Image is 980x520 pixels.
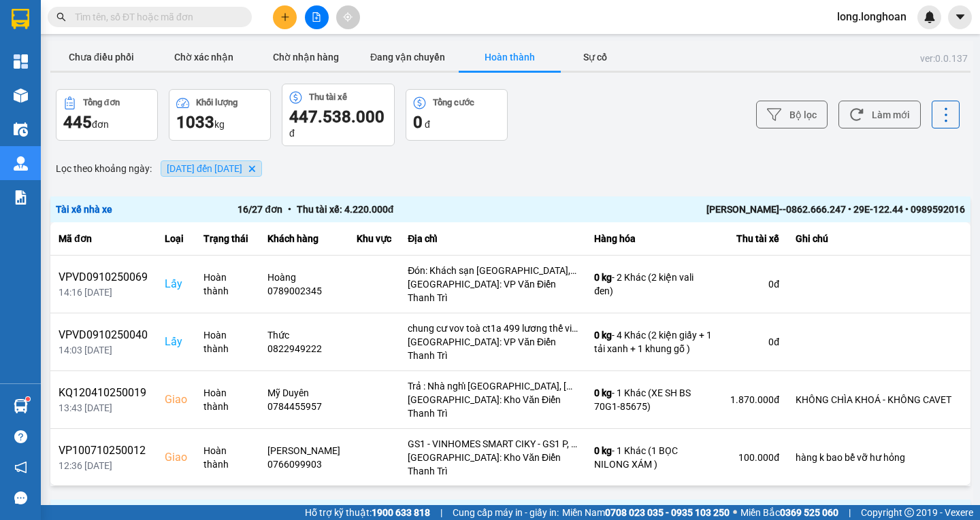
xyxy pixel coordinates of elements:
span: 0 kg [594,272,612,283]
span: notification [14,461,27,474]
span: aim [343,12,353,22]
th: Loại [157,222,195,256]
img: dashboard-icon [14,54,28,69]
div: - 4 Khác (2 kiện giấy + 1 tải xanh + 1 khung gỗ ) [594,328,714,356]
img: logo-vxr [12,9,29,29]
strong: 1900 633 818 [372,507,430,518]
span: ⚪️ [733,510,737,515]
div: GS1 - VINHOMES SMART CIKY - GS1 P, TÂY MỖ - QUẬN NAM TỪ [GEOGRAPHIC_DATA] [408,437,578,451]
span: file-add [312,12,321,22]
th: Mã đơn [50,222,157,256]
div: 100.000 đ [730,451,779,464]
div: [GEOGRAPHIC_DATA]: Kho Văn Điển Thanh Trì [408,451,578,478]
div: Khối lượng [196,98,238,107]
div: đ [413,111,500,133]
span: 10/10/2025 đến 10/10/2025, close by backspace [161,160,262,177]
span: message [14,491,27,504]
div: VPVD0910250069 [59,269,148,285]
div: Giao [165,449,187,466]
button: caret-down [948,5,972,29]
div: [PERSON_NAME] [267,444,340,457]
div: Hoàn thành [203,444,251,471]
div: Mỹ Duyên [267,386,340,400]
div: 1.870.000 đ [730,393,779,406]
span: 0 [413,113,423,132]
th: Trạng thái [195,222,259,256]
button: Sự cố [561,44,629,71]
span: plus [280,12,290,22]
div: - 1 Khác (1 BỌC NILONG XÁM ) [594,444,714,471]
div: Giao [165,392,187,408]
span: copyright [904,508,914,517]
div: Thức [267,328,340,342]
img: warehouse-icon [14,156,28,171]
div: Hoàng [267,271,340,284]
button: Bộ lọc [756,101,828,128]
span: search [56,12,66,22]
div: 0 đ [730,335,779,349]
div: Tổng đơn [83,98,120,107]
th: Khách hàng [259,222,348,256]
div: [PERSON_NAME] 0337.522.911 • 29E-123.04 • 0387888247 [602,505,965,520]
img: warehouse-icon [14,122,28,137]
div: 0 đ [730,277,779,291]
div: kg [176,111,263,133]
div: 11 / 31 đơn Thu tài xế: 15.620.000 đ [238,505,601,520]
div: - 1 Khác (XE SH BS 70G1-85675) [594,386,714,413]
button: Chờ nhận hàng [255,44,357,71]
button: Tổng cước0 đ [406,89,508,141]
div: Đón: Khách sạn [GEOGRAPHIC_DATA], [PERSON_NAME], [GEOGRAPHIC_DATA], [GEOGRAPHIC_DATA] [408,264,578,277]
div: 14:03 [DATE] [59,343,148,357]
div: đơn [63,111,150,133]
div: đ [289,106,387,139]
div: hàng k bao bể vỡ hư hỏng [796,451,962,464]
div: [GEOGRAPHIC_DATA]: Kho Văn Điển Thanh Trì [408,393,578,420]
div: VP100710250012 [59,443,148,459]
span: • [282,204,297,215]
div: KQ120410250019 [59,385,148,401]
span: | [849,505,851,520]
div: Thu tài xế [309,92,347,102]
div: Thu tài xế [730,230,779,247]
span: Miền Nam [562,505,730,520]
div: 14:16 [DATE] [59,285,148,299]
div: 16 / 27 đơn Thu tài xế: 4.220.000 đ [238,202,601,217]
div: Trả : Nhà nghỉ [GEOGRAPHIC_DATA], [GEOGRAPHIC_DATA], [GEOGRAPHIC_DATA], [GEOGRAPHIC_DATA] [408,379,578,393]
span: Lọc theo khoảng ngày : [56,161,152,176]
strong: 0369 525 060 [780,507,838,518]
div: 12:36 [DATE] [59,459,148,472]
span: long.longhoan [826,8,917,25]
th: Ghi chú [787,222,970,256]
div: [GEOGRAPHIC_DATA]: VP Văn Điển Thanh Trì [408,277,578,305]
span: 447.538.000 [289,107,385,126]
button: aim [336,5,360,29]
button: file-add [305,5,329,29]
button: Tổng đơn445đơn [56,89,158,141]
svg: Delete [248,164,256,173]
button: Hoàn thành [459,44,561,71]
div: Lấy [165,334,187,350]
img: icon-new-feature [924,11,936,23]
div: [GEOGRAPHIC_DATA]: VP Văn Điển Thanh Trì [408,335,578,362]
span: | [440,505,442,520]
div: VPVD0910250040 [59,327,148,343]
button: Đang vận chuyển [357,44,459,71]
div: Hoàn thành [203,271,251,298]
div: 0789002345 [267,284,340,298]
div: Lấy [165,276,187,292]
button: Chưa điều phối [50,44,152,71]
input: Tìm tên, số ĐT hoặc mã đơn [75,10,235,24]
button: Thu tài xế447.538.000 đ [282,84,395,146]
div: chung cư vov toà ct1a 499 lương thế vinh mễ trì nam từ [GEOGRAPHIC_DATA] [408,322,578,335]
button: Chờ xác nhận [152,44,255,71]
div: Tổng cước [433,98,474,107]
div: 0822949222 [267,342,340,356]
img: warehouse-icon [14,88,28,103]
img: solution-icon [14,190,28,205]
span: caret-down [954,11,966,23]
th: Hàng hóa [586,222,722,256]
span: question-circle [14,430,27,443]
sup: 1 [26,397,30,401]
span: 1033 [176,113,214,132]
span: Cung cấp máy in - giấy in: [453,505,559,520]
